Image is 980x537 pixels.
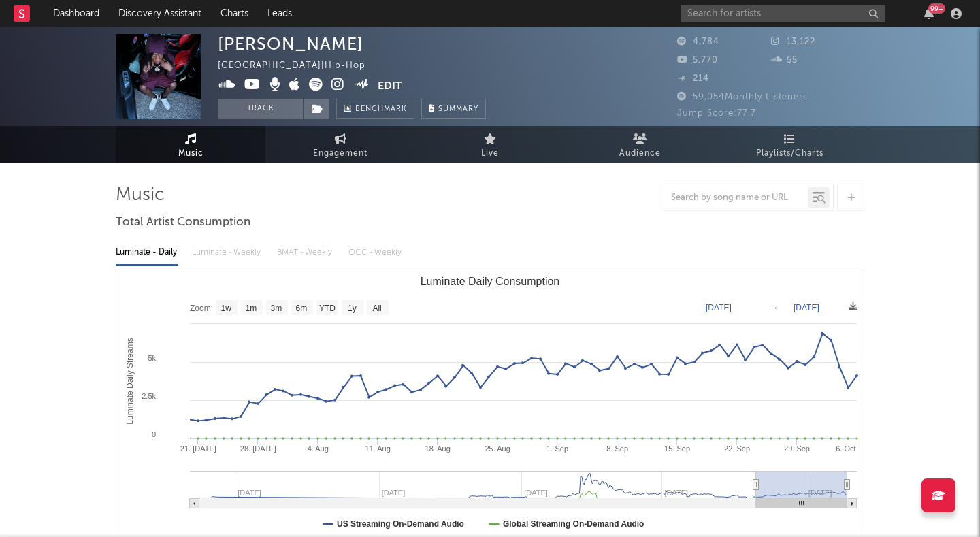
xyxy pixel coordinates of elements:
span: 5,770 [677,56,718,65]
text: 1. Sep [546,444,568,453]
input: Search by song name or URL [664,193,808,204]
text: 2.5k [142,392,156,400]
text: Global Streaming On-Demand Audio [503,519,644,529]
text: All [372,304,381,313]
text: 28. [DATE] [240,444,276,453]
text: [DATE] [794,303,819,312]
text: → [770,303,779,312]
text: 8. Sep [606,444,628,453]
text: 1w [221,304,232,313]
a: Benchmark [336,99,414,119]
text: Zoom [190,304,211,313]
span: Music [178,146,203,162]
button: 99+ [924,8,934,19]
a: Engagement [265,126,415,163]
span: 214 [677,74,709,83]
span: 4,784 [677,37,719,46]
div: 99 + [928,3,945,14]
text: 1y [348,304,357,313]
text: 11. Aug [365,444,391,453]
text: 29. Sep [784,444,810,453]
text: US Streaming On-Demand Audio [337,519,464,529]
text: 6. Oct [836,444,855,453]
a: Playlists/Charts [715,126,864,163]
div: [GEOGRAPHIC_DATA] | Hip-Hop [218,58,381,74]
text: YTD [319,304,336,313]
span: Playlists/Charts [756,146,823,162]
text: 6m [296,304,308,313]
input: Search for artists [681,5,885,22]
span: 59,054 Monthly Listeners [677,93,808,101]
text: 18. Aug [425,444,451,453]
text: Luminate Daily Consumption [421,276,560,287]
text: 3m [271,304,282,313]
span: Engagement [313,146,367,162]
div: [PERSON_NAME] [218,34,363,54]
text: 22. Sep [724,444,750,453]
a: Music [116,126,265,163]
a: Live [415,126,565,163]
text: 15. Sep [664,444,690,453]
span: 55 [771,56,798,65]
span: Audience [619,146,661,162]
text: 0 [152,430,156,438]
button: Edit [378,78,402,95]
a: Audience [565,126,715,163]
span: Total Artist Consumption [116,214,250,231]
button: Track [218,99,303,119]
text: 21. [DATE] [180,444,216,453]
div: Luminate - Daily [116,241,178,264]
text: [DATE] [706,303,732,312]
button: Summary [421,99,486,119]
text: 25. Aug [485,444,510,453]
span: Summary [438,105,478,113]
span: Jump Score: 77.7 [677,109,756,118]
text: 1m [246,304,257,313]
text: 5k [148,354,156,362]
span: Benchmark [355,101,407,118]
span: 13,122 [771,37,815,46]
span: Live [481,146,499,162]
text: 4. Aug [308,444,329,453]
text: Luminate Daily Streams [125,338,135,424]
